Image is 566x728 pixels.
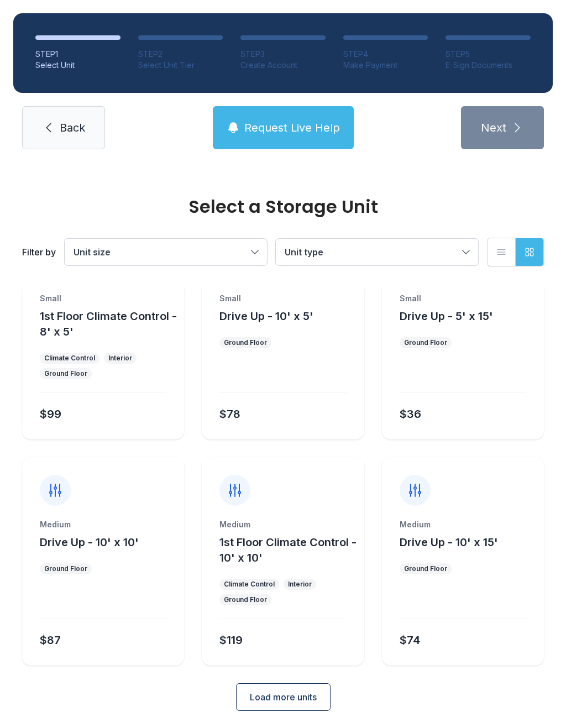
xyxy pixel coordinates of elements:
div: Ground Floor [44,369,87,378]
span: 1st Floor Climate Control - 8' x 5' [40,310,177,338]
span: Drive Up - 5' x 15' [400,310,493,323]
div: STEP 5 [446,49,531,60]
span: Unit type [285,247,323,258]
div: Create Account [240,60,326,71]
div: Climate Control [44,354,95,363]
span: Load more units [250,690,317,704]
div: Select Unit Tier [138,60,223,71]
div: STEP 3 [240,49,326,60]
div: Interior [108,354,132,363]
button: Drive Up - 10' x 5' [219,308,313,324]
span: Drive Up - 10' x 10' [40,536,139,549]
div: Medium [40,519,166,530]
div: Medium [400,519,526,530]
button: Drive Up - 10' x 10' [40,535,139,550]
span: Request Live Help [244,120,340,135]
div: Small [400,293,526,304]
button: 1st Floor Climate Control - 8' x 5' [40,308,180,339]
div: E-Sign Documents [446,60,531,71]
div: Ground Floor [44,564,87,573]
div: Small [40,293,166,304]
div: $99 [40,406,61,422]
div: Ground Floor [224,338,267,347]
div: Ground Floor [404,338,447,347]
div: Interior [288,580,312,589]
div: Medium [219,519,346,530]
div: Climate Control [224,580,275,589]
div: Select Unit [35,60,120,71]
div: STEP 1 [35,49,120,60]
div: Ground Floor [404,564,447,573]
button: Drive Up - 5' x 15' [400,308,493,324]
div: $74 [400,632,420,648]
div: $119 [219,632,243,648]
div: $87 [40,632,61,648]
button: Unit type [276,239,478,265]
div: Select a Storage Unit [22,198,544,216]
div: Filter by [22,245,56,259]
span: Drive Up - 10' x 15' [400,536,498,549]
span: Back [60,120,85,135]
span: Drive Up - 10' x 5' [219,310,313,323]
button: Unit size [65,239,267,265]
span: Next [481,120,506,135]
div: Small [219,293,346,304]
div: $36 [400,406,421,422]
div: $78 [219,406,240,422]
button: Drive Up - 10' x 15' [400,535,498,550]
button: 1st Floor Climate Control - 10' x 10' [219,535,359,565]
div: Ground Floor [224,595,267,604]
span: 1st Floor Climate Control - 10' x 10' [219,536,357,564]
span: Unit size [74,247,111,258]
div: STEP 4 [343,49,428,60]
div: STEP 2 [138,49,223,60]
div: Make Payment [343,60,428,71]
